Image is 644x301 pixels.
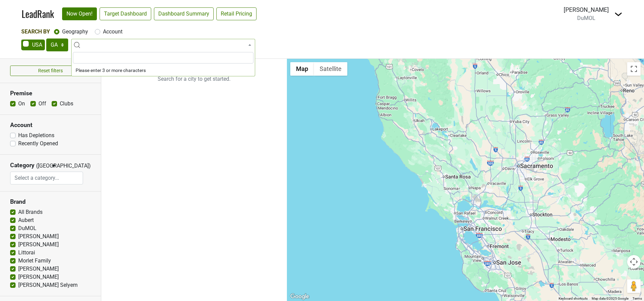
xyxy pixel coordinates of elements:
[103,28,123,36] label: Account
[10,162,34,169] h3: Category
[564,5,609,14] div: [PERSON_NAME]
[18,216,34,224] label: Aubert
[592,297,628,300] span: Map data ©2025 Google
[18,100,25,108] label: On
[38,100,46,108] label: Off
[614,10,622,18] img: Dropdown Menu
[72,65,255,76] li: Please enter 3 or more characters
[18,232,59,241] label: [PERSON_NAME]
[627,62,641,76] button: Toggle fullscreen view
[289,292,311,301] a: Open this area in Google Maps (opens a new window)
[289,292,311,301] img: Google
[18,273,59,281] label: [PERSON_NAME]
[10,198,91,205] h3: Brand
[62,28,88,36] label: Geography
[18,224,36,232] label: DuMOL
[627,255,641,269] button: Map camera controls
[36,162,50,172] span: ([GEOGRAPHIC_DATA])
[627,279,641,293] button: Drag Pegman onto the map to open Street View
[314,62,347,76] button: Show satellite imagery
[10,90,91,97] h3: Premise
[577,15,595,21] span: DuMOL
[21,28,50,35] span: Search By
[18,265,59,273] label: [PERSON_NAME]
[22,7,54,21] a: LeadRank
[633,297,642,300] a: Terms (opens in new tab)
[18,131,54,140] label: Has Depletions
[10,122,91,129] h3: Account
[154,7,214,20] a: Dashboard Summary
[18,140,58,148] label: Recently Opened
[100,7,151,20] a: Target Dashboard
[290,62,314,76] button: Show street map
[18,257,51,265] label: Morlet Family
[51,163,56,169] span: ▼
[18,249,35,257] label: Littorai
[10,66,91,76] button: Reset filters
[62,7,97,20] a: Now Open!
[18,281,78,289] label: [PERSON_NAME] Selyem
[216,7,257,20] a: Retail Pricing
[18,241,59,249] label: [PERSON_NAME]
[60,100,73,108] label: Clubs
[18,208,43,216] label: All Brands
[101,59,287,99] p: Search for a city to get started.
[559,296,588,301] button: Keyboard shortcuts
[10,172,83,184] input: Select a category...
